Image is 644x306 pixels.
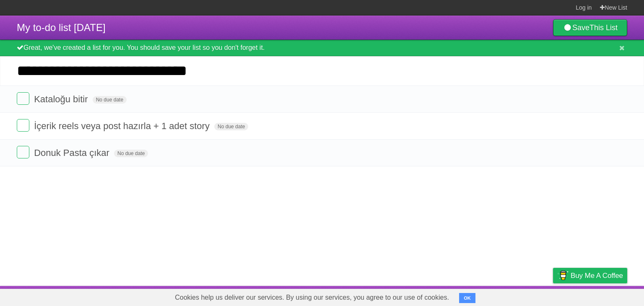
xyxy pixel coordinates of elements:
[514,288,532,304] a: Terms
[34,121,212,131] span: İçerik reels veya post hazırla + 1 adet story
[589,23,618,32] b: This List
[17,146,29,158] label: Done
[542,288,564,304] a: Privacy
[114,150,148,157] span: No due date
[17,92,29,105] label: Done
[574,288,627,304] a: Suggest a feature
[571,268,623,283] span: Buy me a coffee
[17,22,106,33] span: My to-do list [DATE]
[553,19,627,36] a: SaveThis List
[553,268,627,283] a: Buy me a coffee
[459,293,475,303] button: OK
[17,119,29,132] label: Done
[469,288,503,304] a: Developers
[34,94,90,104] span: Kataloğu bitir
[166,289,457,306] span: Cookies help us deliver our services. By using our services, you agree to our use of cookies.
[557,268,569,283] img: Buy me a coffee
[34,148,112,158] span: Donuk Pasta çıkar
[214,123,248,130] span: No due date
[441,288,459,304] a: About
[93,96,127,104] span: No due date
